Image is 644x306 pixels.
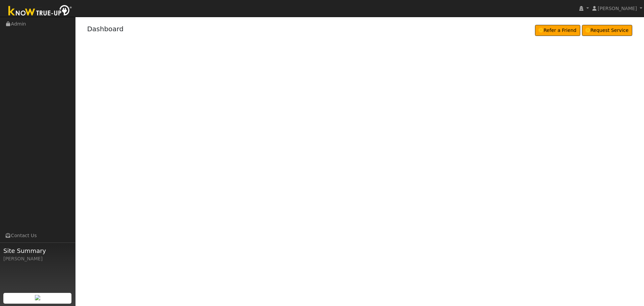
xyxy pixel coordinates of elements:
img: Know True-Up [5,4,75,19]
div: [PERSON_NAME] [3,255,72,262]
a: Refer a Friend [535,25,580,36]
span: Site Summary [3,246,72,255]
a: Request Service [582,25,633,36]
a: Dashboard [87,25,124,33]
span: [PERSON_NAME] [598,6,637,11]
img: retrieve [35,295,40,300]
